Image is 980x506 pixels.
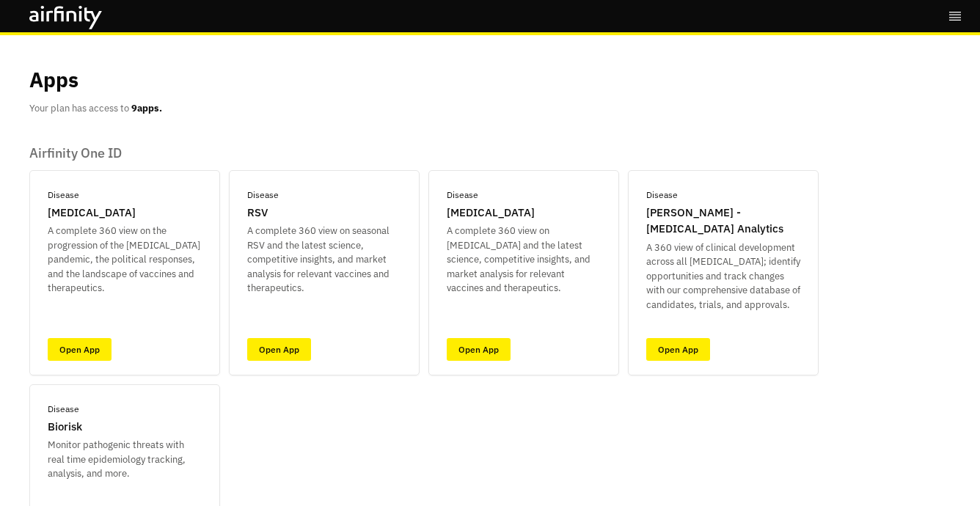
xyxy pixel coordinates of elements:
p: Airfinity One ID [29,145,951,161]
a: Open App [247,338,311,361]
b: 9 apps. [131,102,162,114]
p: Biorisk [48,419,82,436]
p: Disease [48,403,79,416]
p: A complete 360 view on seasonal RSV and the latest science, competitive insights, and market anal... [247,224,401,296]
p: [MEDICAL_DATA] [447,205,535,221]
p: Your plan has access to [29,101,162,116]
p: Monitor pathogenic threats with real time epidemiology tracking, analysis, and more. [48,438,202,481]
p: RSV [247,205,268,221]
p: [MEDICAL_DATA] [48,205,136,221]
p: A complete 360 view on [MEDICAL_DATA] and the latest science, competitive insights, and market an... [447,224,601,296]
p: [PERSON_NAME] - [MEDICAL_DATA] Analytics [646,205,800,238]
p: Disease [247,188,279,202]
p: Disease [646,188,678,202]
p: A 360 view of clinical development across all [MEDICAL_DATA]; identify opportunities and track ch... [646,241,800,312]
p: Apps [29,65,78,95]
p: Disease [48,188,79,202]
p: A complete 360 view on the progression of the [MEDICAL_DATA] pandemic, the political responses, a... [48,224,202,296]
a: Open App [447,338,511,361]
a: Open App [48,338,111,361]
a: Open App [646,338,710,361]
p: Disease [447,188,478,202]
